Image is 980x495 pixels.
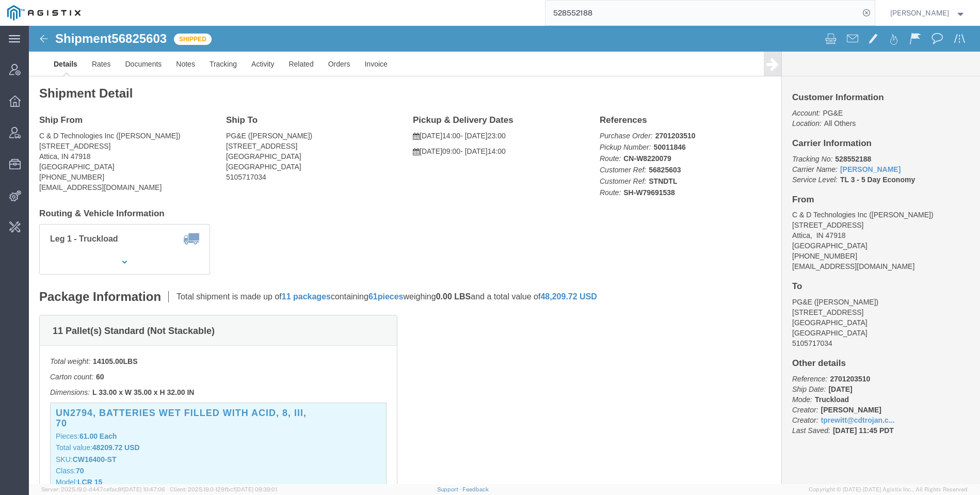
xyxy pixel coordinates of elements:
span: [DATE] 10:47:06 [123,486,165,492]
a: Feedback [462,486,489,492]
iframe: FS Legacy Container [29,26,980,484]
span: Client: 2025.19.0-129fbcf [170,486,277,492]
span: Copyright © [DATE]-[DATE] Agistix Inc., All Rights Reserved [809,485,968,494]
button: [PERSON_NAME] [890,7,966,19]
span: Server: 2025.19.0-d447cefac8f [41,486,165,492]
span: [DATE] 09:39:01 [235,486,277,492]
span: Don'Jon Kelly [890,7,949,19]
input: Search for shipment number, reference number [545,1,859,25]
img: logo [7,5,81,21]
a: Support [437,486,463,492]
